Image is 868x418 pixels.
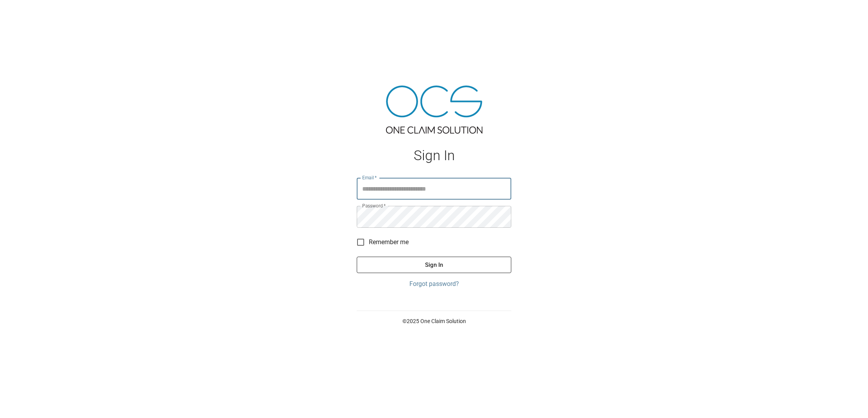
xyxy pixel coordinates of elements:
button: Sign In [357,257,511,273]
label: Password [362,202,386,209]
p: © 2025 One Claim Solution [357,317,511,325]
img: ocs-logo-white-transparent.png [9,5,41,20]
label: Email [362,174,377,181]
h1: Sign In [357,148,511,164]
span: Remember me [369,238,409,247]
a: Forgot password? [357,279,511,289]
img: ocs-logo-tra.png [386,86,482,134]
